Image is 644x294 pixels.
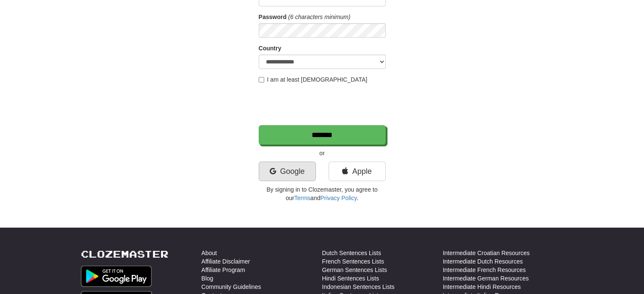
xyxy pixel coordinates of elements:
a: German Sentences Lists [322,266,387,274]
em: (6 characters minimum) [288,14,351,20]
a: Community Guidelines [202,283,261,291]
a: Affiliate Disclaimer [202,257,250,266]
p: By signing in to Clozemaster, you agree to our and . [259,185,386,202]
a: Dutch Sentences Lists [322,249,381,257]
p: or [259,149,386,157]
a: Intermediate Dutch Resources [443,257,523,266]
label: Country [259,44,282,52]
a: About [202,249,217,257]
a: Hindi Sentences Lists [322,274,379,283]
input: I am at least [DEMOGRAPHIC_DATA] [259,77,264,82]
a: Privacy Policy [320,195,357,201]
a: Apple [329,162,386,181]
a: Affiliate Program [202,266,245,274]
a: Google [259,162,316,181]
a: Intermediate Hindi Resources [443,283,521,291]
label: I am at least [DEMOGRAPHIC_DATA] [259,75,368,84]
a: Terms [294,195,310,201]
a: French Sentences Lists [322,257,384,266]
img: Get it on Google Play [81,266,152,287]
a: Indonesian Sentences Lists [322,283,395,291]
a: Intermediate German Resources [443,274,529,283]
a: Clozemaster [81,249,169,259]
a: Blog [202,274,213,283]
iframe: reCAPTCHA [259,88,387,121]
a: Intermediate Croatian Resources [443,249,530,257]
label: Password [259,13,287,21]
a: Intermediate French Resources [443,266,526,274]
